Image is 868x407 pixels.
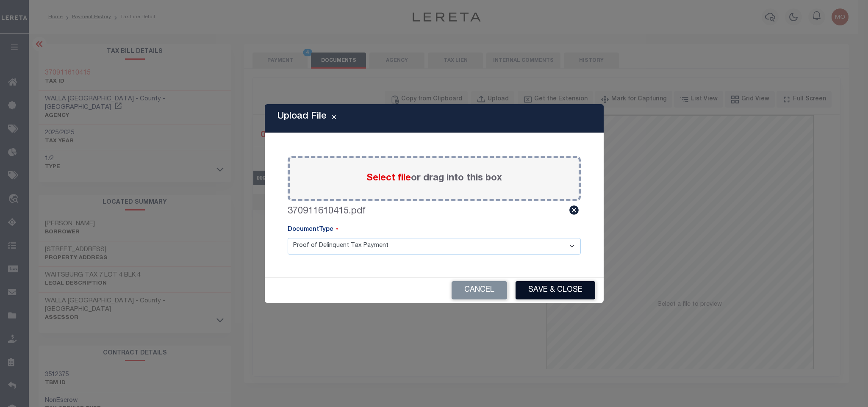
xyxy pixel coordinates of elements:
label: 370911610415.pdf [288,205,366,219]
button: Save & Close [516,281,595,299]
button: Cancel [452,281,507,299]
h5: Upload File [277,111,327,122]
label: DocumentType [288,225,338,235]
span: Select file [366,174,411,183]
label: or drag into this box [366,172,502,186]
button: Close [327,114,341,124]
